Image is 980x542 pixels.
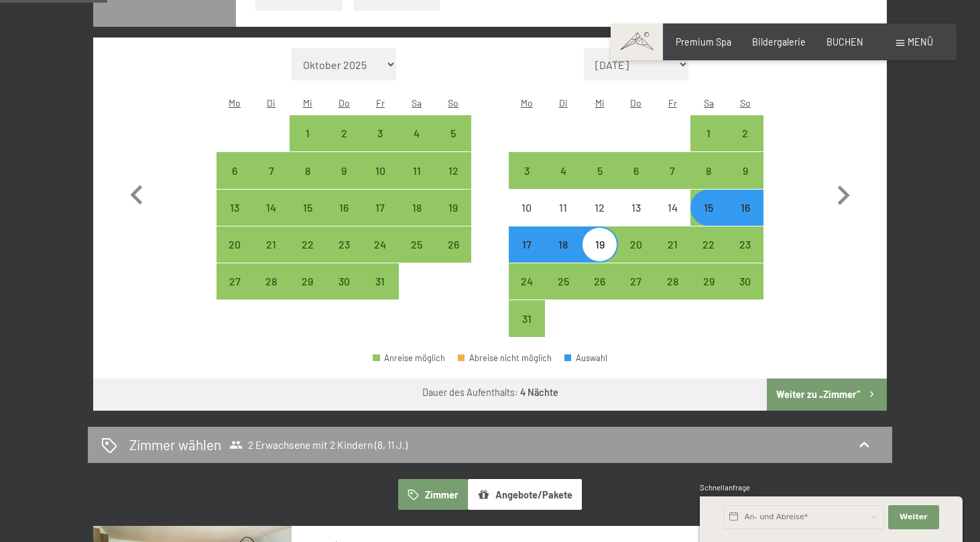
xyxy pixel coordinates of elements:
div: 9 [729,165,762,199]
div: Fri Jul 03 2026 [362,115,398,151]
div: 24 [363,239,397,273]
abbr: Sonntag [448,97,458,109]
div: 29 [291,276,324,310]
div: Sun Aug 30 2026 [727,263,763,299]
div: Thu Jul 23 2026 [326,226,362,263]
div: 12 [583,202,616,236]
div: Wed Jul 08 2026 [290,152,326,188]
h2: Zimmer wählen [129,435,221,454]
div: Sat Aug 22 2026 [690,226,727,263]
div: Anreise möglich [362,263,398,299]
div: Anreise möglich [690,263,727,299]
div: 6 [218,165,251,199]
div: 8 [291,165,324,199]
div: 17 [363,202,397,236]
div: Thu Jul 02 2026 [326,115,362,151]
div: Mon Jul 20 2026 [217,226,253,263]
div: Tue Aug 25 2026 [545,263,581,299]
div: Sun Jul 05 2026 [435,115,471,151]
div: Anreise möglich [326,152,362,188]
div: Anreise möglich [290,115,326,151]
abbr: Freitag [376,97,385,109]
div: 17 [510,239,544,273]
div: Anreise möglich [217,263,253,299]
span: Schnellanfrage [700,483,750,492]
abbr: Dienstag [267,97,275,109]
div: 30 [729,276,762,310]
div: Sat Jul 18 2026 [399,190,435,226]
div: 6 [619,165,653,199]
div: 18 [400,202,434,236]
a: Premium Spa [676,36,731,48]
div: Sat Jul 25 2026 [399,226,435,263]
div: Dauer des Aufenthalts: [422,386,558,399]
div: 20 [619,239,653,273]
div: Fri Aug 21 2026 [654,226,690,263]
div: 18 [546,239,580,273]
div: 16 [729,202,762,236]
div: Anreise möglich [253,263,289,299]
div: Anreise möglich [290,226,326,263]
div: Fri Jul 10 2026 [362,152,398,188]
div: Sun Jul 19 2026 [435,190,471,226]
div: Anreise möglich [727,152,763,188]
div: 31 [510,314,544,347]
div: 22 [692,239,725,273]
span: 2 Erwachsene mit 2 Kindern (8, 11 J.) [229,438,408,452]
div: Tue Jul 28 2026 [253,263,289,299]
div: Mon Aug 03 2026 [509,152,545,188]
abbr: Sonntag [740,97,751,109]
div: 24 [510,276,544,310]
div: Anreise möglich [399,115,435,151]
div: 27 [619,276,653,310]
div: 3 [510,165,544,199]
div: Mon Jul 13 2026 [217,190,253,226]
div: 13 [619,202,653,236]
div: Anreise nicht möglich [618,190,654,226]
button: Weiter zu „Zimmer“ [767,379,887,411]
div: Anreise möglich [217,152,253,188]
div: Anreise möglich [435,226,471,263]
div: Thu Aug 13 2026 [618,190,654,226]
abbr: Donnerstag [339,97,350,109]
abbr: Samstag [412,97,422,109]
div: Anreise möglich [690,190,727,226]
div: 30 [327,276,361,310]
div: Anreise möglich [654,152,690,188]
div: Anreise möglich [435,190,471,226]
div: Auswahl [564,354,607,362]
div: 4 [400,128,434,161]
abbr: Dienstag [559,97,568,109]
div: Wed Jul 01 2026 [290,115,326,151]
div: Sat Aug 08 2026 [690,152,727,188]
div: Anreise möglich [509,152,545,188]
span: Menü [908,36,933,48]
b: 4 Nächte [520,387,558,398]
div: 9 [327,165,361,199]
div: Anreise möglich [435,152,471,188]
div: 2 [327,128,361,161]
div: 4 [546,165,580,199]
abbr: Mittwoch [595,97,605,109]
div: 10 [363,165,397,199]
div: Fri Jul 24 2026 [362,226,398,263]
button: Angebote/Pakete [468,479,582,510]
div: Wed Aug 05 2026 [581,152,617,188]
div: 23 [327,239,361,273]
div: Anreise möglich [362,152,398,188]
div: 7 [656,165,689,199]
div: Anreise möglich [399,226,435,263]
div: Anreise möglich [581,263,617,299]
div: Anreise möglich [618,152,654,188]
a: Bildergalerie [752,36,806,48]
div: Anreise nicht möglich [509,190,545,226]
div: 12 [436,165,470,199]
div: Mon Aug 17 2026 [509,226,545,263]
div: Thu Aug 06 2026 [618,152,654,188]
div: Tue Jul 07 2026 [253,152,289,188]
div: 10 [510,202,544,236]
div: Fri Jul 17 2026 [362,190,398,226]
div: Anreise möglich [290,263,326,299]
